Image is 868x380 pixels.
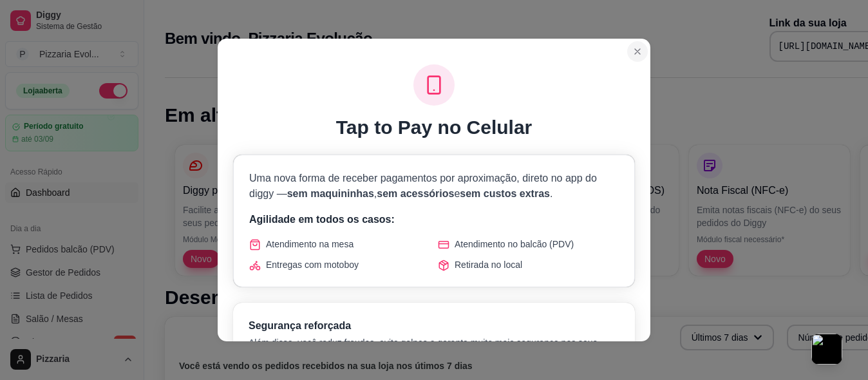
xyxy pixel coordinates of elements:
[266,238,354,251] span: Atendimento na mesa
[627,41,648,62] button: Close
[377,188,454,199] span: sem acessórios
[455,258,522,271] span: Retirada no local
[266,258,359,271] span: Entregas com motoboy
[249,336,619,375] p: Além disso, você reduz fraudes, evita golpes e garanta muito mais segurança nos seus recebimentos...
[249,318,619,334] h3: Segurança reforçada
[455,238,574,251] span: Atendimento no balcão (PDV)
[249,171,619,202] p: Uma nova forma de receber pagamentos por aproximação, direto no app do diggy — , e .
[460,188,550,199] span: sem custos extras
[287,188,374,199] span: sem maquininhas
[249,212,619,227] p: Agilidade em todos os casos:
[336,116,533,139] h1: Tap to Pay no Celular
